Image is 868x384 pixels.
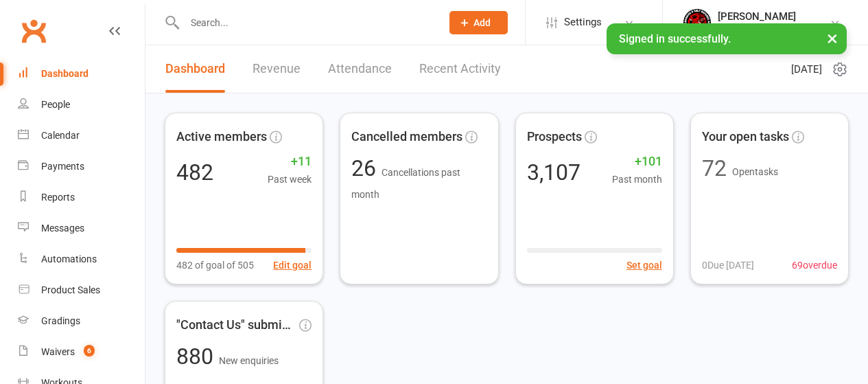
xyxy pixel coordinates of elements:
div: Waivers [41,346,75,357]
a: Payments [18,151,145,182]
a: Calendar [18,120,145,151]
a: Reports [18,182,145,213]
button: × [820,23,845,53]
a: Clubworx [16,14,51,48]
span: Prospects [527,127,582,147]
span: Add [473,17,491,28]
a: Dashboard [18,58,145,89]
a: Waivers 6 [18,337,145,368]
span: +11 [268,152,312,172]
div: Fife Kickboxing [718,23,796,35]
button: Edit goal [273,258,312,273]
span: [DATE] [791,61,822,78]
span: 26 [351,155,382,181]
span: +101 [612,152,662,172]
div: Payments [41,161,84,172]
button: Set goal [626,258,662,273]
div: Messages [41,223,84,234]
span: Cancellations past month [351,167,460,200]
span: Past week [268,172,312,187]
a: Messages [18,213,145,244]
div: Product Sales [41,284,100,295]
a: Dashboard [165,45,225,93]
div: Reports [41,192,75,203]
span: Settings [564,7,602,38]
input: Search... [180,13,432,32]
div: 3,107 [527,161,580,183]
span: New enquiries [219,355,279,366]
a: Attendance [328,45,392,93]
div: 482 [176,161,213,183]
span: Active members [176,127,267,147]
button: Add [449,11,508,34]
div: People [41,99,70,110]
span: 69 overdue [792,258,837,273]
span: Cancelled members [351,127,462,147]
a: Recent Activity [419,45,501,93]
span: 880 [176,343,219,370]
a: Automations [18,244,145,275]
a: Revenue [253,45,301,93]
span: 6 [84,345,95,357]
span: Your open tasks [702,127,789,147]
div: [PERSON_NAME] [718,10,796,23]
a: Product Sales [18,275,145,306]
span: Signed in successfully. [619,32,731,45]
div: Gradings [41,315,80,326]
a: People [18,89,145,120]
span: Open tasks [732,166,778,177]
span: 0 Due [DATE] [702,258,754,273]
img: thumb_image1552605535.png [683,9,711,36]
a: Gradings [18,306,145,337]
div: Calendar [41,130,80,141]
span: Past month [612,172,662,187]
div: Dashboard [41,68,89,79]
span: "Contact Us" submissions [176,315,296,335]
span: 482 of goal of 505 [176,258,254,273]
div: 72 [702,157,727,179]
div: Automations [41,253,97,264]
